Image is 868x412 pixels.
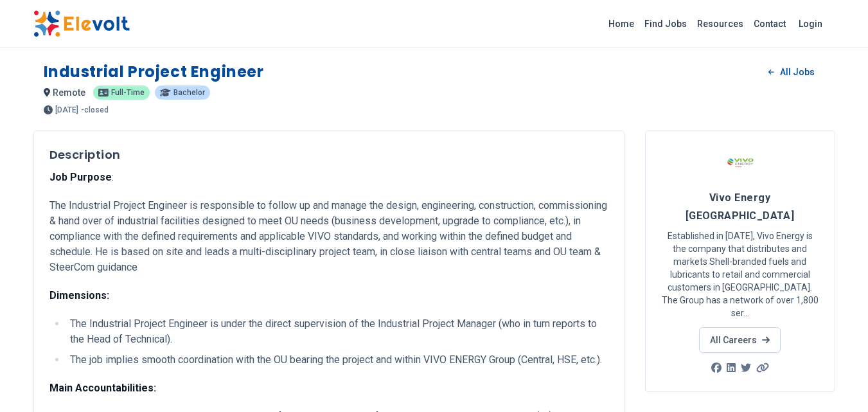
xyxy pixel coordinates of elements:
p: The Industrial Project Engineer is responsible to follow up and manage the design, engineering, c... [49,198,608,275]
a: Login [791,11,830,37]
span: bachelor [173,89,205,96]
a: All Jobs [758,62,824,82]
strong: Main Accountabilities: [49,382,156,394]
span: Vivo Energy [GEOGRAPHIC_DATA] [686,192,795,222]
a: Resources [692,13,748,34]
strong: Job Purpose [49,171,112,183]
h1: Industrial Project Engineer [44,62,264,82]
li: The Industrial Project Engineer is under the direct supervision of the Industrial Project Manager... [66,316,608,347]
p: Established in [DATE], Vivo Energy is the company that distributes and markets Shell-branded fuel... [661,229,819,319]
span: full-time [111,89,145,96]
li: The job implies smooth coordination with the OU bearing the project and within VIVO ENERGY Group ... [66,352,608,368]
p: : [49,170,608,185]
a: Contact [748,13,791,34]
strong: Dimensions: [49,289,109,301]
p: - closed [81,106,109,114]
span: remote [53,87,85,98]
a: Home [603,13,639,34]
a: Find Jobs [639,13,692,34]
img: Vivo Energy Kenya [724,146,756,178]
img: Elevolt [33,10,130,37]
a: All Careers [699,327,781,353]
h4: Description [49,146,608,164]
span: [DATE] [55,106,78,114]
